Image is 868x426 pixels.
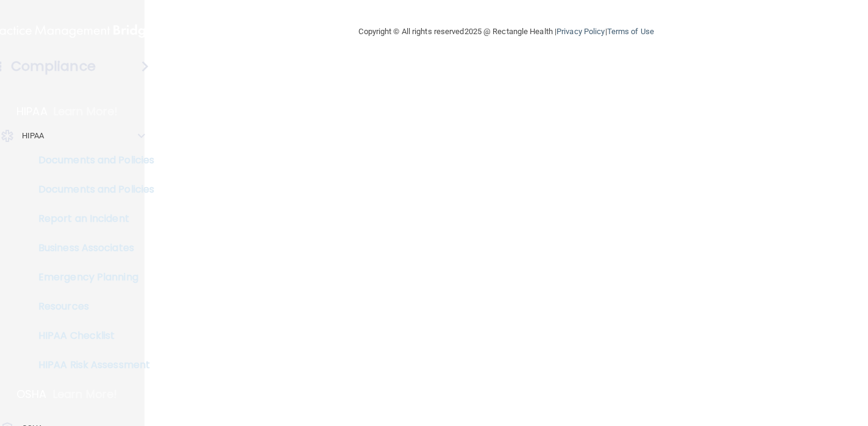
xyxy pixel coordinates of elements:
p: Resources [8,300,174,313]
a: Terms of Use [607,27,654,36]
p: Report an Incident [8,213,174,225]
h4: Compliance [11,58,96,75]
p: HIPAA [16,104,48,119]
p: Learn More! [54,104,118,119]
p: Learn More! [53,387,118,402]
p: HIPAA Checklist [8,330,174,342]
p: Emergency Planning [8,271,174,283]
a: Privacy Policy [557,27,605,36]
p: Documents and Policies [8,154,174,166]
div: Copyright © All rights reserved 2025 @ Rectangle Health | | [284,12,729,51]
p: OSHA [16,387,47,402]
p: Business Associates [8,242,174,254]
p: HIPAA [22,129,44,143]
p: HIPAA Risk Assessment [8,359,174,371]
p: Documents and Policies [8,183,174,196]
